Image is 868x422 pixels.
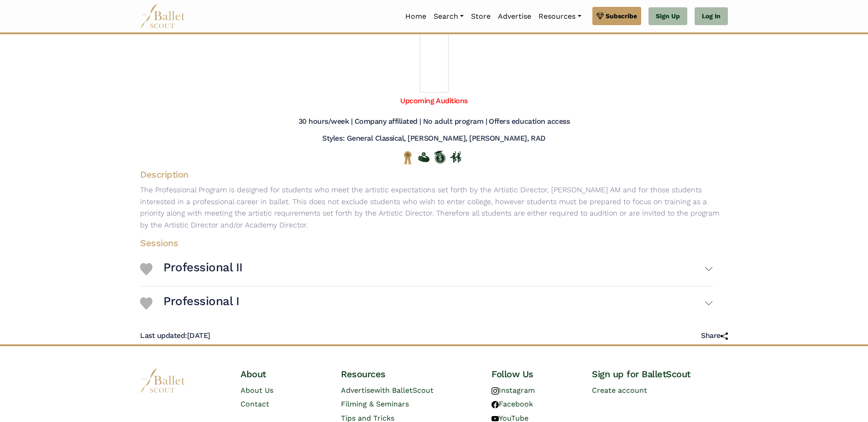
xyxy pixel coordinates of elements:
[163,260,243,275] h3: Professional II
[648,7,687,26] a: Sign Up
[535,7,585,26] a: Resources
[592,7,641,25] a: Subscribe
[592,386,647,395] a: Create account
[423,117,487,127] h5: No adult program |
[241,400,269,408] a: Contact
[133,169,735,180] h4: Description
[494,7,535,26] a: Advertise
[420,1,449,93] img: Logo
[140,331,210,341] h5: [DATE]
[298,117,353,127] h5: 30 hours/week |
[695,7,728,26] a: Log In
[492,400,533,408] a: Facebook
[163,294,239,309] h3: Professional I
[140,331,187,340] span: Last updated:
[374,386,434,395] span: with BalletScout
[492,386,535,395] a: Instagram
[430,7,467,26] a: Search
[592,368,728,380] h4: Sign up for BalletScout
[322,134,545,143] h5: Styles: General Classical, [PERSON_NAME], [PERSON_NAME], RAD
[596,11,604,21] img: gem.svg
[140,368,186,393] img: logo
[467,7,494,26] a: Store
[133,184,735,231] p: The Professional Program is designed for students who meet the artistic expectations set forth by...
[341,400,409,408] a: Filming & Seminars
[606,11,637,21] span: Subscribe
[434,151,445,164] img: Offers Scholarship
[492,401,499,408] img: facebook logo
[241,386,273,395] a: About Us
[341,368,477,380] h4: Resources
[355,117,421,127] h5: Company affiliated |
[400,96,467,105] a: Upcoming Auditions
[140,263,152,275] img: Heart
[492,368,577,380] h4: Follow Us
[163,290,713,316] button: Professional I
[489,117,570,127] h5: Offers education access
[418,152,429,162] img: Offers Financial Aid
[341,386,434,395] a: Advertisewith BalletScout
[402,151,413,165] img: National
[701,331,728,341] h5: Share
[402,7,430,26] a: Home
[450,151,461,163] img: In Person
[133,237,721,249] h4: Sessions
[492,387,499,395] img: instagram logo
[163,256,713,283] button: Professional II
[241,368,326,380] h4: About
[140,297,152,310] img: Heart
